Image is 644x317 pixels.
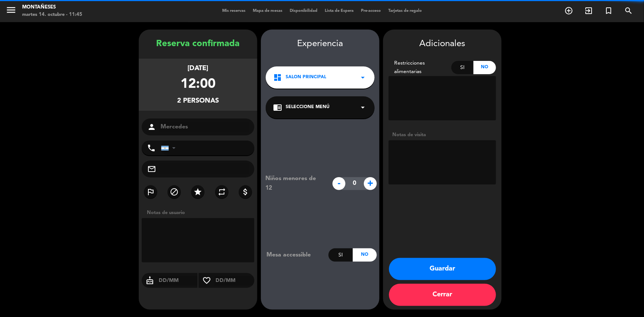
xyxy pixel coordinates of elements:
[146,187,155,196] i: outlined_flag
[353,248,377,262] div: No
[6,4,17,18] button: menu
[147,123,156,131] i: person
[321,9,357,13] span: Lista de Espera
[328,248,352,262] div: Si
[217,187,226,196] i: repeat
[389,59,451,76] div: Restricciones alimentarias
[473,61,496,74] div: No
[215,276,254,285] input: DD/MM
[241,187,250,196] i: attach_money
[261,250,328,260] div: Mesa accessible
[584,6,593,15] i: exit_to_app
[161,141,178,155] div: Argentina: +54
[286,74,326,81] span: Salon Principal
[286,9,321,13] span: Disponibilidad
[188,63,209,74] div: [DATE]
[158,276,197,285] input: DD/MM
[261,37,379,51] div: Experiencia
[177,96,219,106] div: 2 personas
[143,209,257,217] div: Notas de usuario
[260,174,329,193] div: Niños menores de 12
[273,73,282,82] i: dashboard
[22,11,82,18] div: martes 14. octubre - 11:45
[139,37,257,51] div: Reserva confirmada
[389,37,496,51] div: Adicionales
[604,6,613,15] i: turned_in_not
[199,276,215,285] i: favorite_border
[6,4,17,15] i: menu
[624,6,633,15] i: search
[286,104,330,111] span: Seleccione Menú
[147,144,156,152] i: phone
[358,73,367,82] i: arrow_drop_down
[389,258,496,280] button: Guardar
[218,9,249,13] span: Mis reservas
[22,4,82,11] div: Montañeses
[389,131,496,139] div: Notas de visita
[564,6,573,15] i: add_circle_outline
[147,165,156,173] i: mail_outline
[170,187,179,196] i: block
[180,74,216,96] div: 12:00
[142,276,158,285] i: cake
[273,103,282,112] i: chrome_reader_mode
[333,177,345,190] span: -
[357,9,385,13] span: Pre-acceso
[451,61,474,74] div: Si
[358,103,367,112] i: arrow_drop_down
[385,9,426,13] span: Tarjetas de regalo
[364,177,377,190] span: +
[249,9,286,13] span: Mapa de mesas
[389,284,496,306] button: Cerrar
[193,187,202,196] i: star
